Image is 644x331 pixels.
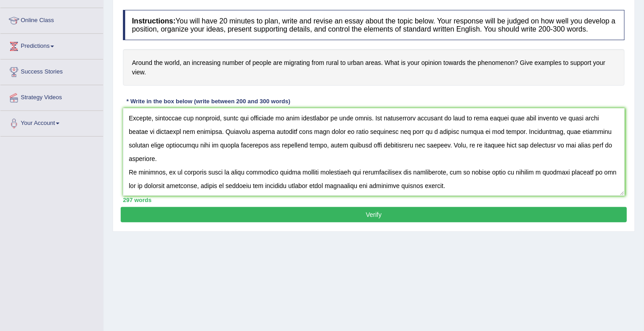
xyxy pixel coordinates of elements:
div: 297 words [123,196,625,204]
a: Online Class [0,8,103,31]
div: * Write in the box below (write between 200 and 300 words) [123,97,294,106]
h4: Around the world, an increasing number of people are migrating from rural to urban areas. What is... [123,49,625,86]
a: Success Stories [0,60,103,82]
button: Verify [121,207,627,222]
h4: You will have 20 minutes to plan, write and revise an essay about the topic below. Your response ... [123,10,625,40]
a: Predictions [0,34,103,56]
a: Your Account [0,111,103,133]
a: Strategy Videos [0,85,103,108]
b: Instructions: [132,17,176,25]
